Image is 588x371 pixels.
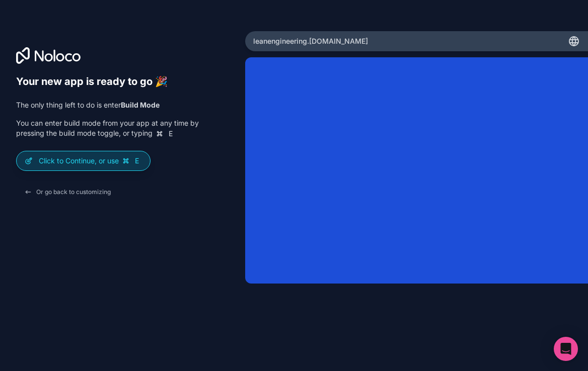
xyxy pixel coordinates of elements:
div: Open Intercom Messenger [554,337,578,361]
span: E [167,130,175,138]
iframe: App Preview [245,57,588,284]
p: Click to Continue, or use [39,156,142,166]
span: leanengineering .[DOMAIN_NAME] [253,36,368,46]
p: You can enter build mode from your app at any time by pressing the build mode toggle, or typing [16,118,229,139]
h6: Your new app is ready to go 🎉 [16,75,229,88]
strong: Build Mode [121,101,160,109]
span: E [133,157,141,165]
p: The only thing left to do is enter [16,100,229,110]
button: Or go back to customizing [16,183,119,201]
